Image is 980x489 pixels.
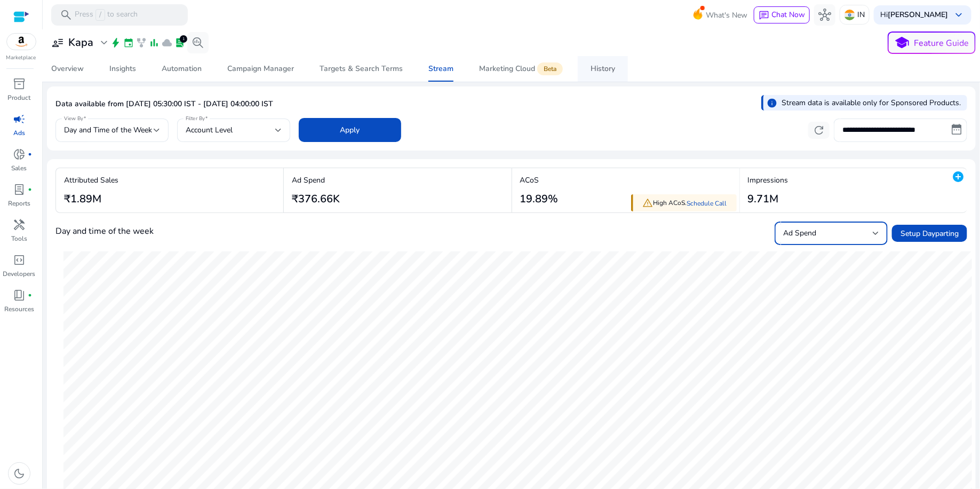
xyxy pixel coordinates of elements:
[109,65,136,73] div: Insights
[180,35,187,43] div: 1
[767,98,777,108] span: info
[13,148,26,161] span: donut_small
[13,128,25,138] p: Ads
[60,9,73,21] span: search
[759,10,769,21] span: chat
[28,187,32,192] span: fiber_manual_record
[479,65,565,73] div: Marketing Cloud
[174,37,185,48] span: lab_profile
[643,198,654,208] span: warning
[428,65,453,73] div: Stream
[814,4,835,26] button: hub
[192,36,204,49] span: search_insights
[95,9,105,21] span: /
[68,36,93,49] h3: Kapa
[754,6,810,23] button: chatChat Now
[51,36,64,49] span: user_attributes
[98,36,110,49] span: expand_more
[631,194,737,212] div: High ACoS.
[64,193,118,206] h3: ₹1.89M
[13,467,26,480] span: dark_mode
[901,228,959,239] span: Setup Dayparting
[64,115,84,122] mat-label: View By
[28,152,32,156] span: fiber_manual_record
[13,77,26,90] span: inventory_2
[299,118,401,142] button: Apply
[136,37,147,48] span: family_history
[914,37,969,50] p: Feature Guide
[12,163,27,173] p: Sales
[812,124,825,137] span: refresh
[748,193,788,206] h3: 9.71M
[844,10,855,20] img: in.svg
[687,199,727,208] a: Schedule Call
[952,9,965,21] span: keyboard_arrow_down
[520,193,559,206] h3: 19.89%
[857,5,865,24] p: IN
[227,65,294,73] div: Campaign Manager
[186,115,205,122] mat-label: Filter By
[952,170,965,183] mat-icon: add_circle
[6,54,36,62] p: Marketplace
[149,37,160,48] span: bar_chart
[8,199,30,208] p: Reports
[13,113,26,125] span: campaign
[292,193,340,206] h3: ₹376.66K
[55,99,273,109] p: Data available from [DATE] 05:30:00 IST - [DATE] 04:00:00 IST
[340,124,360,136] span: Apply
[292,175,340,186] p: Ad Spend
[771,10,805,20] span: Chat Now
[64,175,118,186] p: Attributed Sales
[13,218,26,231] span: handyman
[13,289,26,302] span: book_4
[55,226,154,236] h4: Day and time of the week
[880,11,948,19] p: Hi
[591,65,615,73] div: History
[782,97,961,108] p: Stream data is available only for Sponsored Products.
[888,31,976,54] button: schoolFeature Guide
[748,175,788,186] p: Impressions
[13,254,26,266] span: code_blocks
[11,234,27,243] p: Tools
[28,293,32,297] span: fiber_manual_record
[51,65,84,73] div: Overview
[895,35,910,51] span: school
[818,9,831,21] span: hub
[162,65,202,73] div: Automation
[4,304,34,314] p: Resources
[13,183,26,196] span: lab_profile
[186,125,233,135] span: Account Level
[187,32,209,53] button: search_insights
[706,6,747,25] span: What's New
[162,37,172,48] span: cloud
[110,37,121,48] span: bolt
[888,10,948,20] b: [PERSON_NAME]
[64,125,152,135] span: Day and Time of the Week
[7,34,36,50] img: amazon.svg
[123,37,134,48] span: event
[808,122,830,139] button: refresh
[537,62,563,75] span: Beta
[3,269,36,279] p: Developers
[520,175,559,186] p: ACoS
[8,93,31,102] p: Product
[75,9,138,21] p: Press to search
[892,225,967,242] button: Setup Dayparting
[320,65,403,73] div: Targets & Search Terms
[783,228,816,238] span: Ad Spend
